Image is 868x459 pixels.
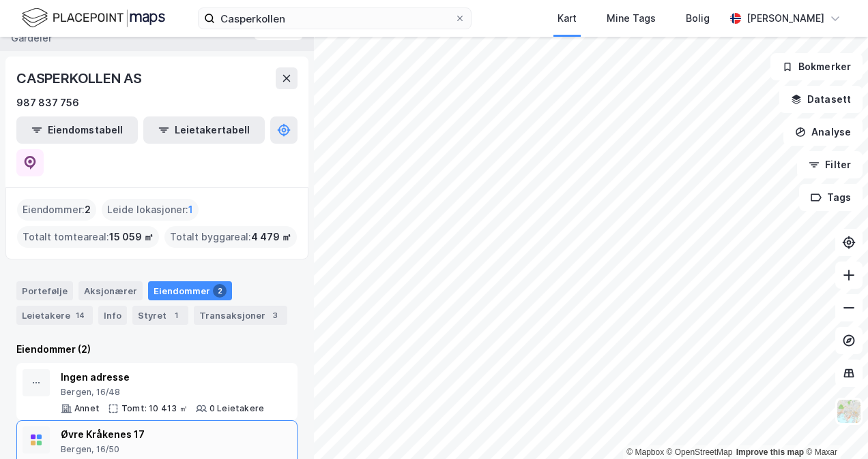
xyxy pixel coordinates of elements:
div: Ingen adresse [61,369,264,385]
div: Totalt byggareal : [164,226,297,248]
div: Bergen, 16/48 [61,387,264,398]
div: Leietakere [16,306,93,325]
div: 2 [213,284,227,298]
button: Filter [797,151,863,178]
button: Eiendomstabell [16,116,138,144]
button: Bokmerker [770,53,863,80]
div: Totalt tomteareal : [17,226,159,248]
div: Øvre Kråkenes 17 [61,426,275,443]
a: Mapbox [626,447,664,457]
div: Eiendommer [148,281,232,300]
div: 1 [169,308,183,322]
div: Transaksjoner [194,306,287,325]
div: Mine Tags [607,10,656,27]
input: Søk på adresse, matrikkel, gårdeiere, leietakere eller personer [215,8,454,29]
div: Tomt: 10 413 ㎡ [121,403,188,414]
div: 987 837 756 [16,95,79,111]
div: CASPERKOLLEN AS [16,67,145,89]
div: Bolig [686,10,710,27]
div: Leide lokasjoner : [102,199,199,221]
div: Portefølje [16,281,73,300]
div: Kart [558,10,577,27]
div: Gårdeier [11,30,52,46]
button: Leietakertabell [143,116,265,144]
div: Kontrollprogram for chat [800,394,868,459]
button: Tags [799,184,863,211]
img: logo.f888ab2527a4732fd821a326f86c7f29.svg [22,6,165,30]
div: Bergen, 16/50 [61,444,275,455]
iframe: Chat Widget [800,394,868,459]
div: Aksjonærer [78,281,143,300]
span: 4 479 ㎡ [251,229,291,245]
div: Styret [132,306,188,325]
div: Annet [74,403,100,414]
button: Datasett [779,86,863,113]
div: Info [98,306,127,325]
div: 14 [73,308,87,322]
span: 2 [85,202,91,218]
div: 3 [268,308,282,322]
div: [PERSON_NAME] [747,10,824,27]
div: 0 Leietakere [209,403,264,414]
div: Eiendommer (2) [16,341,298,358]
span: 1 [188,202,193,218]
div: Eiendommer : [17,199,96,221]
a: Improve this map [736,447,804,457]
a: OpenStreetMap [667,447,733,457]
button: Analyse [783,118,863,146]
span: 15 059 ㎡ [109,229,154,245]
